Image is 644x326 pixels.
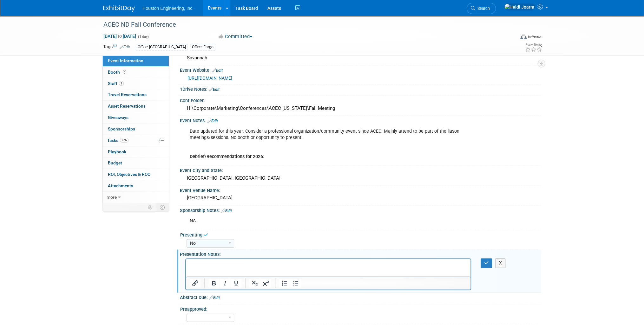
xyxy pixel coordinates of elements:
a: Attachments [103,180,169,191]
img: Format-Inperson.png [520,34,527,39]
button: Subscript [249,279,260,288]
span: Event Information [108,58,143,63]
div: Event City and State: [180,166,541,174]
b: Debrief/Recommendations for 2026: [190,154,264,159]
span: Tasks [107,138,128,143]
div: [GEOGRAPHIC_DATA] [185,193,536,203]
a: Edit [209,296,220,300]
span: Budget [108,160,122,165]
span: Staff [108,81,124,86]
a: Search [467,3,496,14]
a: Playbook [103,146,169,157]
span: Search [475,6,490,11]
span: Booth not reserved yet [122,70,128,74]
a: Sponsorships [103,123,169,135]
button: X [495,258,505,268]
div: Abstract Due: [180,293,541,301]
td: Personalize Event Tab Strip [145,203,156,211]
button: Underline [231,279,241,288]
span: to [117,34,123,39]
div: H:\Corporate\Marketing\Conferences\ACEC [US_STATE]\Fall Meeting [185,103,536,113]
div: ACEC ND Fall Conference [101,19,505,30]
div: Presenting: [180,230,538,238]
div: Office: [GEOGRAPHIC_DATA] [136,44,188,50]
div: Presentation Notes: [180,249,541,257]
span: Sponsorships [108,126,135,131]
a: Edit [209,87,220,92]
div: Event Venue Name: [180,186,541,194]
img: ExhibitDay [103,5,135,12]
span: Giveaways [108,115,128,120]
a: Edit [221,209,232,213]
a: Giveaways [103,112,169,123]
td: Tags [103,43,130,51]
div: Sponsorship Notes: [180,206,541,214]
span: Travel Reservations [108,92,147,97]
button: Bullet list [290,279,301,288]
span: 1 [119,81,124,86]
div: NA [185,215,471,227]
span: ROI, Objectives & ROO [108,172,150,177]
div: Event Notes: [180,116,541,124]
button: Italic [220,279,230,288]
a: Event Information [103,55,169,66]
div: Savannah [185,53,536,63]
a: Travel Reservations [103,89,169,100]
span: 22% [120,138,128,143]
div: Conf Folder: [180,96,541,104]
div: Event Website: [180,65,541,74]
span: Attachments [108,183,133,188]
div: Event Format [477,33,542,43]
div: Date updated for this year. Consider a professional organization/community event since ACEC. Main... [185,125,471,163]
a: Edit [120,45,130,49]
span: Booth [108,70,128,75]
button: Committed [215,33,255,40]
a: ROI, Objectives & ROO [103,169,169,180]
a: Edit [207,119,218,123]
div: Preapproved: [180,304,538,312]
button: Numbered list [279,279,290,288]
div: [GEOGRAPHIC_DATA], [GEOGRAPHIC_DATA] [185,173,536,183]
div: Office: Fargo [190,44,215,50]
span: more [107,195,117,200]
a: Staff1 [103,78,169,89]
button: Superscript [260,279,271,288]
span: [DATE] [DATE] [103,33,136,39]
div: 1Drive Notes: [180,84,541,93]
button: Bold [208,279,219,288]
span: (1 day) [137,35,149,39]
iframe: Rich Text Area [186,259,470,276]
div: Event Rating [525,43,542,47]
a: Asset Reservations [103,101,169,112]
a: Edit [212,68,223,73]
span: Asset Reservations [108,103,146,109]
button: Insert/edit link [190,279,200,288]
span: Playbook [108,149,126,154]
td: Toggle Event Tabs [156,203,169,211]
a: Tasks22% [103,135,169,146]
a: Budget [103,157,169,169]
a: [URL][DOMAIN_NAME] [187,76,232,81]
img: Heidi Joarnt [504,3,535,10]
span: Houston Engineering, Inc. [142,6,194,11]
a: more [103,192,169,203]
div: In-Person [528,34,542,39]
a: Booth [103,67,169,78]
